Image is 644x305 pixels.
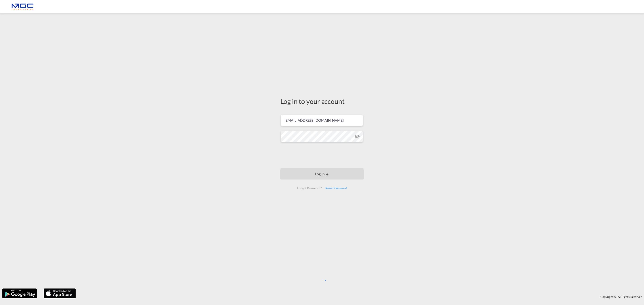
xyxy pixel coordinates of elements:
[295,184,323,192] div: Forgot Password?
[7,2,37,12] img: 92835000d1c111ee8b33af35afdd26c7.png
[2,288,37,299] img: google.png
[43,288,76,299] img: apple.png
[288,146,356,164] iframe: reCAPTCHA
[280,96,364,106] div: Log in to your account
[280,168,364,180] button: LOGIN
[354,134,360,139] md-icon: icon-eye-off
[324,184,349,192] div: Reset Password
[78,293,644,301] div: Copyright © . All Rights Reserved
[281,115,363,126] input: Enter email/phone number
